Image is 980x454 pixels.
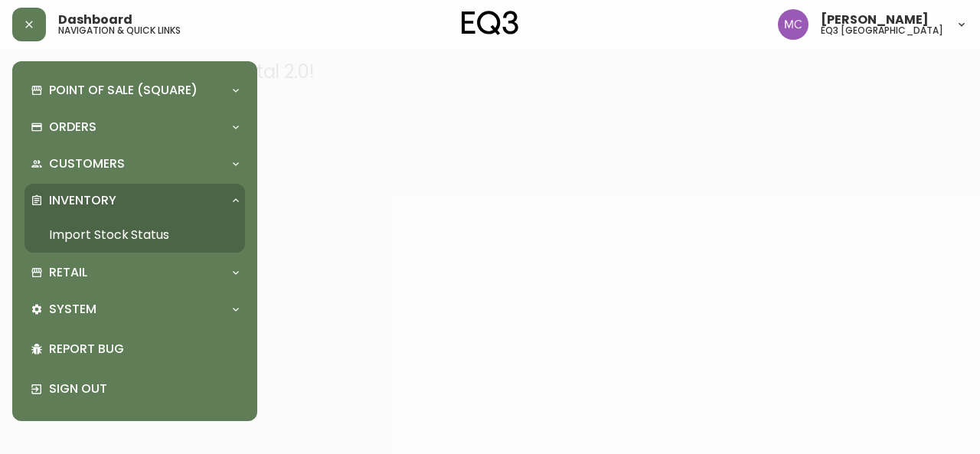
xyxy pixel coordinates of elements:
h5: navigation & quick links [58,26,181,35]
h5: eq3 [GEOGRAPHIC_DATA] [821,26,943,35]
p: Retail [49,264,87,281]
p: Customers [49,155,125,172]
p: Orders [49,119,96,136]
a: Import Stock Status [24,217,245,253]
p: System [49,301,96,318]
div: Inventory [24,184,245,217]
p: Report Bug [49,341,239,358]
img: logo [462,11,518,35]
div: Customers [24,147,245,181]
div: Report Bug [24,329,245,369]
span: [PERSON_NAME] [821,14,929,26]
div: System [24,292,245,326]
div: Retail [24,256,245,289]
p: Sign Out [49,381,239,397]
span: Dashboard [58,14,132,26]
div: Orders [24,110,245,144]
div: Point of Sale (Square) [24,73,245,107]
img: 6dbdb61c5655a9a555815750a11666cc [778,9,808,40]
p: Inventory [49,192,116,209]
div: Sign Out [24,369,245,409]
p: Point of Sale (Square) [49,82,198,99]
